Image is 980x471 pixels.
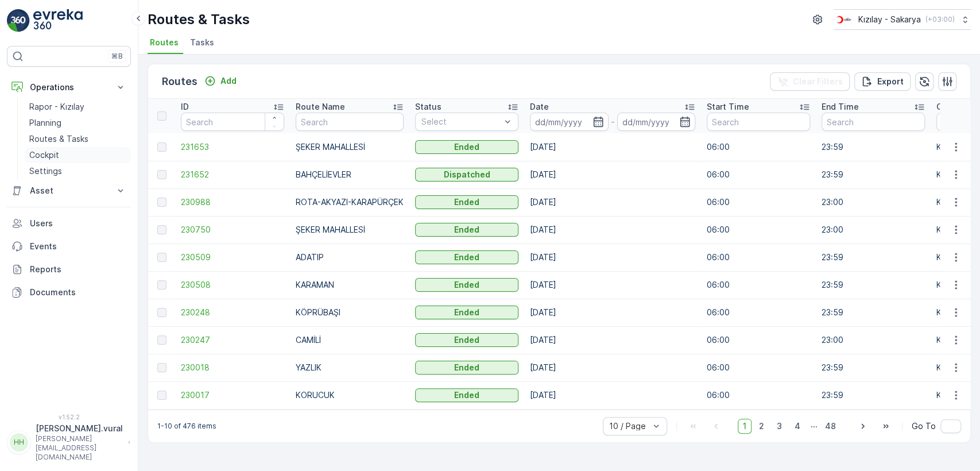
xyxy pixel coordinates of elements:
[415,250,518,264] button: Ended
[7,9,30,32] img: logo
[707,101,749,113] p: Start Time
[524,299,701,326] td: [DATE]
[822,389,925,401] p: 23:59
[415,223,518,237] button: Ended
[157,280,166,289] div: Toggle Row Selected
[707,252,810,263] p: 06:00
[157,391,166,400] div: Toggle Row Selected
[789,419,805,434] span: 4
[181,362,284,373] a: 230018
[822,196,925,208] p: 23:00
[7,235,131,258] a: Events
[30,185,108,196] p: Asset
[181,307,284,318] a: 230248
[936,101,976,113] p: Operation
[707,196,810,208] p: 06:00
[296,224,404,235] p: ŞEKER MAHALLESİ
[738,419,752,434] span: 1
[415,306,518,319] button: Ended
[454,279,479,291] p: Ended
[296,101,345,113] p: Route Name
[524,161,701,188] td: [DATE]
[707,334,810,346] p: 06:00
[181,169,284,180] a: 231652
[29,149,59,161] p: Cockpit
[181,113,284,131] input: Search
[296,252,404,263] p: ADATIP
[454,141,479,153] p: Ended
[30,82,108,93] p: Operations
[296,113,404,131] input: Search
[877,76,904,87] p: Export
[415,388,518,402] button: Ended
[707,307,810,318] p: 06:00
[524,216,701,244] td: [DATE]
[25,147,131,163] a: Cockpit
[157,142,166,152] div: Toggle Row Selected
[854,72,911,91] button: Export
[7,281,131,304] a: Documents
[29,133,88,145] p: Routes & Tasks
[707,113,810,131] input: Search
[530,101,549,113] p: Date
[296,196,404,208] p: ROTA-AKYAZI-KARAPÜRÇEK
[524,381,701,409] td: [DATE]
[811,419,818,434] p: ...
[157,198,166,207] div: Toggle Row Selected
[415,333,518,347] button: Ended
[707,389,810,401] p: 06:00
[754,419,769,434] span: 2
[822,307,925,318] p: 23:59
[30,241,126,252] p: Events
[822,279,925,291] p: 23:59
[7,212,131,235] a: Users
[421,116,501,128] p: Select
[530,113,609,131] input: dd/mm/yyyy
[7,258,131,281] a: Reports
[25,163,131,179] a: Settings
[150,37,179,48] span: Routes
[707,279,810,291] p: 06:00
[415,140,518,154] button: Ended
[822,169,925,180] p: 23:59
[822,141,925,153] p: 23:59
[454,362,479,373] p: Ended
[444,169,490,180] p: Dispatched
[181,334,284,346] a: 230247
[148,10,250,29] p: Routes & Tasks
[454,252,479,263] p: Ended
[157,363,166,372] div: Toggle Row Selected
[29,117,61,129] p: Planning
[200,74,241,88] button: Add
[25,131,131,147] a: Routes & Tasks
[296,334,404,346] p: CAMİLİ
[296,362,404,373] p: YAZLIK
[157,335,166,345] div: Toggle Row Selected
[190,37,214,48] span: Tasks
[181,141,284,153] a: 231653
[181,101,189,113] p: ID
[157,422,216,431] p: 1-10 of 476 items
[858,14,921,25] p: Kızılay - Sakarya
[415,168,518,182] button: Dispatched
[415,101,441,113] p: Status
[296,389,404,401] p: KORUCUK
[181,224,284,235] a: 230750
[793,76,843,87] p: Clear Filters
[617,113,696,131] input: dd/mm/yyyy
[611,115,615,129] p: -
[415,278,518,292] button: Ended
[822,362,925,373] p: 23:59
[7,179,131,202] button: Asset
[181,279,284,291] a: 230508
[770,72,850,91] button: Clear Filters
[181,196,284,208] a: 230988
[29,101,84,113] p: Rapor - Kızılay
[834,9,971,30] button: Kızılay - Sakarya(+03:00)
[30,218,126,229] p: Users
